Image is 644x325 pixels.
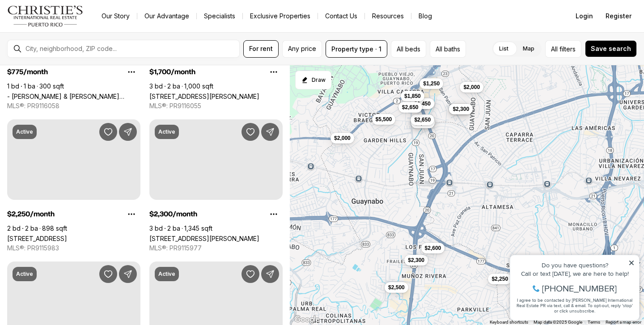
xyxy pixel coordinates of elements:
[282,40,322,58] button: Any price
[99,265,117,283] button: Save Property: CV2R+3G8 LUIS VIGOREAUX AVE #10b
[326,40,387,58] button: Property type · 1
[591,45,631,52] span: Save search
[265,63,283,81] button: Property options
[488,274,512,284] button: $2,250
[7,93,140,100] a: - JOSE FERRER & FERRER #1720, SAN JUAN PR, 00921
[197,10,242,22] a: Specialists
[404,93,421,100] span: $1,850
[241,265,259,283] button: Save Property: A 15 NAPOLES
[334,135,351,142] span: $2,000
[391,40,426,58] button: All beds
[119,265,137,283] button: Share Property
[570,7,598,25] button: Login
[9,20,129,26] div: Do you have questions?
[16,270,33,278] p: Active
[243,10,318,22] a: Exclusive Properties
[376,116,392,123] span: $5,500
[421,243,445,253] button: $2,600
[425,245,441,252] span: $2,600
[600,7,637,25] button: Register
[37,42,111,51] span: [PHONE_NUMBER]
[372,114,396,125] button: $5,500
[94,10,137,22] a: Our Story
[401,91,424,101] button: $1,850
[149,93,259,100] a: A COLLEGE PARK #1701, SAN JUAN PR, 00913
[423,80,440,87] span: $1,250
[559,44,576,54] span: filters
[449,104,473,114] button: $2,300
[11,55,127,72] span: I agree to be contacted by [PERSON_NAME] International Real Estate PR via text, call & email. To ...
[516,41,542,57] label: Map
[249,45,273,52] span: For rent
[398,102,422,113] button: $2,650
[99,123,117,141] button: Save Property: 1 CALLE #101
[295,71,331,89] button: Start drawing
[449,104,472,114] button: $2,500
[491,275,508,283] span: $2,250
[261,265,279,283] button: Share Property
[404,255,428,266] button: $2,300
[7,5,84,27] img: logo
[419,78,443,89] button: $1,250
[123,63,140,81] button: Property options
[318,10,364,22] button: Contact Us
[365,10,411,22] a: Resources
[463,84,480,91] span: $2,000
[551,44,558,54] span: All
[606,13,631,20] span: Register
[576,13,593,20] span: Login
[158,128,175,135] p: Active
[149,235,259,242] a: 100 MARGINAL MARTINEZ NAD #O-10, GUAYNABO PR, 00969
[119,123,137,141] button: Share Property
[545,40,581,58] button: Allfilters
[137,10,196,22] a: Our Advantage
[585,40,637,57] button: Save search
[430,40,466,58] button: All baths
[330,133,354,144] button: $2,000
[261,123,279,141] button: Share Property
[492,41,516,57] label: List
[123,205,140,223] button: Property options
[9,29,129,35] div: Call or text [DATE], we are here to help!
[385,282,408,293] button: $2,500
[243,40,279,58] button: For rent
[16,128,33,135] p: Active
[241,123,259,141] button: Save Property: 100 MARGINAL MARTINEZ NAD #O-10
[158,270,175,278] p: Active
[7,235,67,242] a: 1 CALLE #101, GUAYNABO PR, 00969
[414,116,431,123] span: $2,650
[411,114,434,125] button: $2,650
[411,10,439,22] a: Blog
[288,45,316,52] span: Any price
[414,100,431,107] span: $1,450
[408,257,424,264] span: $2,300
[453,106,469,113] span: $2,300
[388,284,405,291] span: $2,500
[265,205,283,223] button: Property options
[402,104,419,111] span: $2,650
[411,98,434,109] button: $1,450
[460,82,483,93] button: $2,000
